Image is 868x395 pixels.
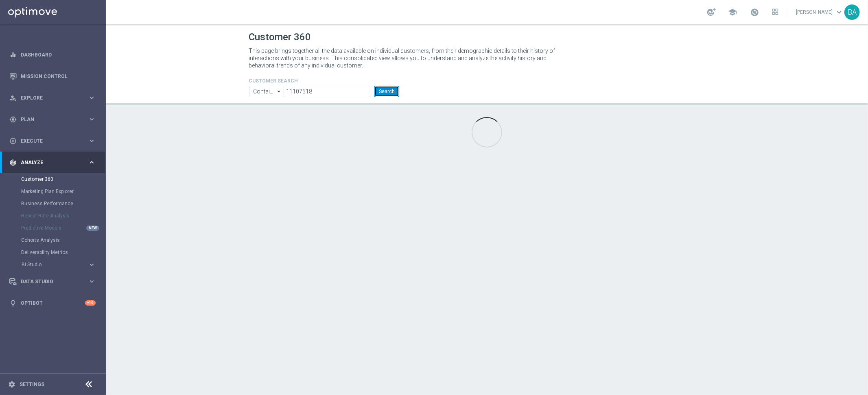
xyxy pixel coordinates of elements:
[9,137,17,145] i: play_circle_outline
[21,222,105,234] div: Predictive Models
[249,86,284,97] input: Contains
[21,44,96,65] a: Dashboard
[9,292,96,314] div: Optibot
[374,86,399,97] button: Search
[249,78,400,84] h4: CUSTOMER SEARCH
[8,381,15,388] i: settings
[9,73,96,80] button: Mission Control
[21,246,105,258] div: Deliverability Metrics
[88,137,96,145] i: keyboard_arrow_right
[9,300,17,307] i: lightbulb
[21,200,85,207] a: Business Performance
[88,158,96,166] i: keyboard_arrow_right
[21,234,105,246] div: Cohorts Analysis
[21,237,85,243] a: Cohorts Analysis
[20,382,44,387] a: Settings
[21,188,85,195] a: Marketing Plan Explorer
[9,300,96,306] button: lightbulb Optibot +10
[21,176,85,182] a: Customer 360
[9,159,88,166] div: Analyze
[9,44,96,65] div: Dashboard
[88,261,96,269] i: keyboard_arrow_right
[85,300,96,306] div: +10
[9,52,96,58] button: equalizer Dashboard
[9,94,17,102] i: person_search
[88,278,96,285] i: keyboard_arrow_right
[9,95,96,101] button: person_search Explore keyboard_arrow_right
[284,86,370,97] input: Enter CID, Email, name or phone
[795,6,844,18] a: [PERSON_NAME]keyboard_arrow_down
[9,116,17,123] i: gps_fixed
[21,258,105,271] div: BI Studio
[844,4,860,20] div: BA
[9,278,96,285] button: Data Studio keyboard_arrow_right
[9,137,88,145] div: Execute
[21,210,105,222] div: Repeat Rate Analysis
[9,116,88,123] div: Plan
[21,160,88,165] span: Analyze
[9,51,17,59] i: equalizer
[728,8,737,17] span: school
[275,86,283,97] i: arrow_drop_down
[21,117,88,122] span: Plan
[22,262,88,267] div: BI Studio
[88,115,96,123] i: keyboard_arrow_right
[21,279,88,284] span: Data Studio
[21,95,88,100] span: Explore
[9,138,96,144] button: play_circle_outline Execute keyboard_arrow_right
[249,31,725,43] h1: Customer 360
[22,262,80,267] span: BI Studio
[9,116,96,123] button: gps_fixed Plan keyboard_arrow_right
[21,185,105,197] div: Marketing Plan Explorer
[9,94,88,102] div: Explore
[9,159,17,166] i: track_changes
[21,249,85,256] a: Deliverability Metrics
[21,197,105,210] div: Business Performance
[21,261,96,268] button: BI Studio keyboard_arrow_right
[249,47,562,69] p: This page brings together all the data available on individual customers, from their demographic ...
[21,139,88,143] span: Execute
[9,65,96,87] div: Mission Control
[21,292,85,314] a: Optibot
[21,173,105,185] div: Customer 360
[21,65,96,87] a: Mission Control
[88,94,96,102] i: keyboard_arrow_right
[9,159,96,166] button: track_changes Analyze keyboard_arrow_right
[9,278,88,285] div: Data Studio
[835,8,844,17] span: keyboard_arrow_down
[86,226,99,231] div: NEW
